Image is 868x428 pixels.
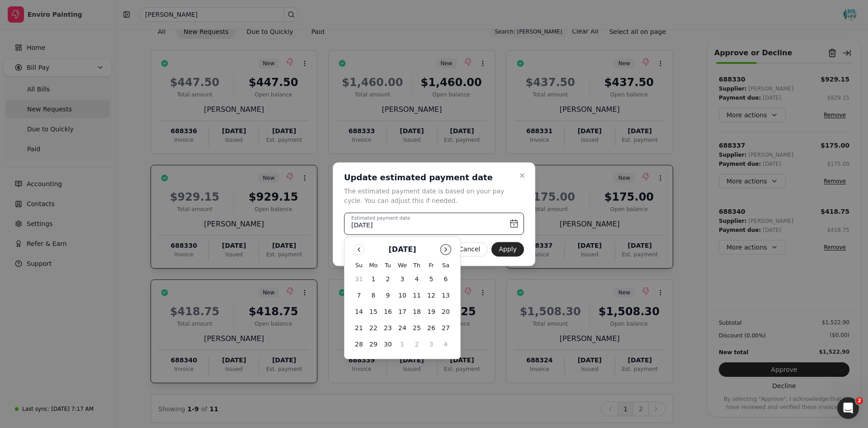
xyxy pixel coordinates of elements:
button: 14 [352,304,366,319]
button: 2 [381,272,395,286]
button: Cancel [451,242,488,256]
button: 1 [366,272,381,286]
button: Go to previous month [354,244,364,255]
button: Go to next month [440,244,451,255]
th: Thursday [410,260,424,270]
button: 15 [366,304,381,319]
button: 31 [352,272,366,286]
button: 22 [366,321,381,335]
p: The estimated payment date is based on your pay cycle. You can adjust this if needed. [344,186,513,205]
button: 28 [352,337,366,351]
button: 30 [381,337,395,351]
button: 27 [439,321,453,335]
th: Friday [424,260,439,270]
div: [DATE] [389,244,416,255]
button: 11 [410,288,424,303]
button: 29 [366,337,381,351]
button: 4 [439,337,453,351]
iframe: Intercom live chat [837,397,859,419]
button: 24 [395,321,410,335]
button: 5 [424,272,439,286]
button: 7 [352,288,366,303]
button: 9 [381,288,395,303]
button: 23 [381,321,395,335]
button: 4 [410,272,424,286]
h2: Update estimated payment date [344,172,513,183]
th: Saturday [439,260,453,270]
th: Monday [366,260,381,270]
button: 20 [439,304,453,319]
button: 18 [410,304,424,319]
button: 19 [424,304,439,319]
button: 1 [395,337,410,351]
th: Sunday [352,260,366,270]
button: 3 [395,272,410,286]
button: 13 [439,288,453,303]
button: 12 [424,288,439,303]
button: 26 [424,321,439,335]
button: 3 [424,337,439,351]
button: 25 [410,321,424,335]
label: Estimated payment date [351,215,410,222]
button: 6 [439,272,453,286]
button: 21 [352,321,366,335]
th: Tuesday [381,260,395,270]
button: Apply [491,242,524,256]
button: 17 [395,304,410,319]
button: 10 [395,288,410,303]
button: 2 [410,337,424,351]
button: 8 [366,288,381,303]
button: Estimated payment date [344,212,524,235]
button: 16 [381,304,395,319]
th: Wednesday [395,260,410,270]
span: 2 [856,397,863,404]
